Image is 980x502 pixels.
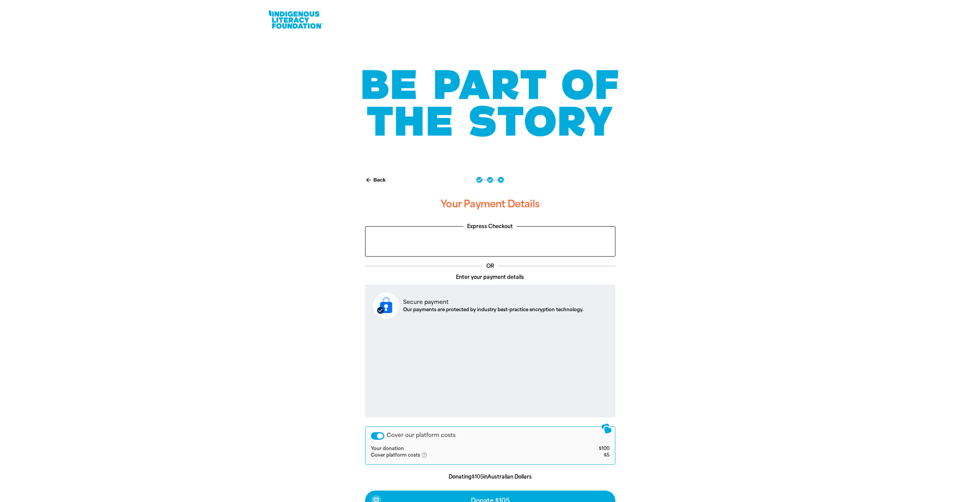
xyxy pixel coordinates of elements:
td: Cover platform costs [371,452,572,459]
iframe: PayPal-paypal [369,230,611,252]
b: $105 [472,474,483,480]
p: Secure payment [403,298,583,306]
h3: Your Payment Details [365,192,615,217]
p: Donating in Australian Dollars [365,473,615,481]
i: help_outlined [421,452,434,458]
img: Be part of the story [355,54,625,152]
button: Cover our platform costs [371,432,384,440]
i: arrow_back [365,177,372,183]
legend: Express Checkout [463,223,517,230]
td: $100 [571,446,609,452]
td: $5 [571,452,609,459]
button: Navigate to step 2 of 3 to enter your details [487,177,493,183]
td: Your donation [371,446,572,452]
iframe: Secure payment input frame [371,325,609,411]
button: Back [362,173,389,187]
p: Our payments are protected by industry best-practice encryption technology. [403,306,583,313]
p: Enter your payment details [365,274,615,281]
button: Navigate to step 3 of 3 to enter your payment details [498,177,504,183]
button: Navigate to step 1 of 3 to enter your donation amount [476,177,482,183]
p: OR [482,262,498,270]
